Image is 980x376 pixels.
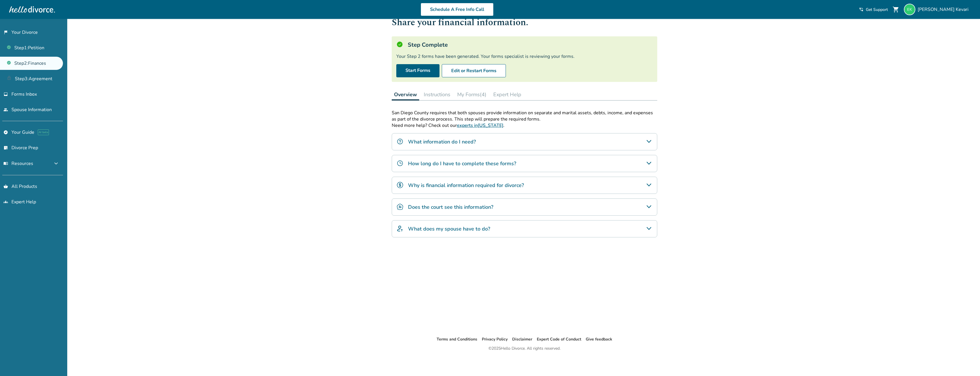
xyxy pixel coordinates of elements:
span: expand_more [53,160,60,167]
img: Does the court see this information? [397,203,403,210]
div: What information do I need? [392,133,657,150]
h4: What does my spouse have to do? [408,225,490,233]
a: experts in[US_STATE] [457,122,503,129]
span: menu_book [3,161,8,166]
button: Instructions [421,89,453,100]
span: groups [3,200,8,204]
button: Edit or Restart Forms [442,64,506,77]
button: My Forms(4) [455,89,489,100]
span: [PERSON_NAME] Kevari [918,6,971,13]
div: © 2025 Hello Divorce. All rights reserved. [488,345,561,352]
img: ekevari@gmail.com [904,4,915,15]
img: Why is financial information required for divorce? [397,182,403,188]
a: Start Forms [396,64,439,77]
span: inbox [3,92,8,97]
span: flag_2 [3,30,8,35]
span: Resources [3,160,33,167]
span: shopping_basket [3,184,8,189]
iframe: Chat Widget [951,349,980,376]
a: Schedule A Free Info Call [421,3,494,16]
span: Forms Inbox [11,91,37,97]
li: Give feedback [586,336,612,343]
div: What does my spouse have to do? [392,220,657,237]
span: explore [3,130,8,135]
button: Overview [392,89,419,101]
h4: How long do I have to complete these forms? [408,160,516,167]
img: How long do I have to complete these forms? [397,160,403,167]
a: Privacy Policy [482,336,508,342]
span: Get Support [866,7,888,12]
h4: Does the court see this information? [408,203,493,211]
a: Terms and Conditions [437,336,477,342]
span: phone_in_talk [859,7,864,12]
img: What does my spouse have to do? [397,225,403,232]
h4: What information do I need? [408,138,476,145]
div: How long do I have to complete these forms? [392,155,657,172]
button: Expert Help [491,89,524,100]
li: Disclaimer [512,336,532,343]
span: list_alt_check [3,145,8,150]
h1: Share your financial information. [392,15,657,29]
h4: Why is financial information required for divorce? [408,182,524,189]
a: phone_in_talkGet Support [859,7,888,12]
a: Expert Code of Conduct [537,336,581,342]
div: Does the court see this information? [392,198,657,216]
p: Need more help? Check out our . [392,122,657,129]
span: shopping_cart [892,6,899,13]
div: Your Step 2 forms have been generated. Your forms specialist is reviewing your forms. [396,53,653,60]
div: Why is financial information required for divorce? [392,177,657,194]
h5: Step Complete [408,41,448,49]
p: San Diego County requires that both spouses provide information on separate and marital assets, d... [392,110,657,122]
span: AI beta [38,129,49,135]
img: What information do I need? [397,138,403,145]
span: people [3,107,8,112]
